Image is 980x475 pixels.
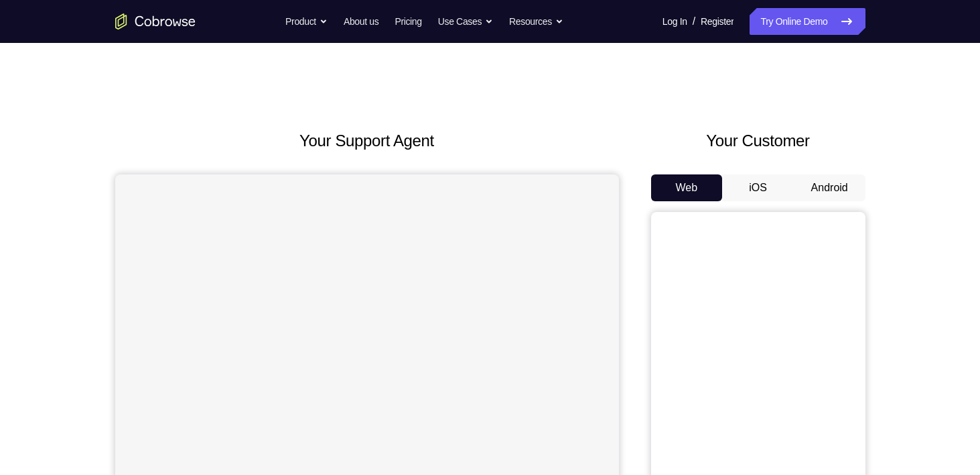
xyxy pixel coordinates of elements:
[115,13,196,30] a: Go to the home page
[651,129,865,153] h2: Your Customer
[794,174,865,201] button: Android
[750,8,865,35] a: Try Online Demo
[722,174,794,201] button: iOS
[344,8,378,35] a: About us
[285,8,328,35] button: Product
[509,8,563,35] button: Resources
[651,174,723,201] button: Web
[395,8,421,35] a: Pricing
[693,13,695,30] span: /
[438,8,493,35] button: Use Cases
[701,8,733,35] a: Register
[115,129,619,153] h2: Your Support Agent
[662,8,687,35] a: Log In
